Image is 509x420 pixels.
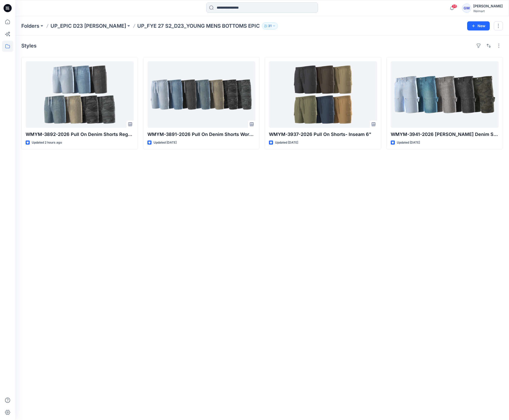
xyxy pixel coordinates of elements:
p: 31 [268,23,272,29]
p: Updated [DATE] [397,140,420,145]
h4: Styles [21,43,37,49]
div: Walmart [473,9,503,13]
p: WMYM-3941-2026 [PERSON_NAME] Denim Short [391,131,499,138]
a: Folders [21,22,39,29]
div: [PERSON_NAME] [473,3,503,9]
p: WMYM-3891-2026 Pull On Denim Shorts Workwear [147,131,256,138]
button: New [467,21,490,30]
div: GM [462,4,471,13]
a: WMYM-3937-2026 Pull On Shorts- Inseam 6" [269,61,377,128]
p: Updated [DATE] [275,140,298,145]
span: 35 [452,4,457,8]
p: Updated [DATE] [154,140,177,145]
a: UP_EPIC D23 [PERSON_NAME] [50,22,126,29]
p: UP_FYE 27 S2_D23_YOUNG MENS BOTTOMS EPIC [137,22,260,29]
p: WMYM-3937-2026 Pull On Shorts- Inseam 6" [269,131,377,138]
a: WMYM-3891-2026 Pull On Denim Shorts Workwear [147,61,256,128]
p: Updated 2 hours ago [32,140,62,145]
a: WMYM-3941-2026 Carpenter Denim Short [391,61,499,128]
button: 31 [262,22,278,29]
a: WMYM-3892-2026 Pull On Denim Shorts Regular [26,61,134,128]
p: WMYM-3892-2026 Pull On Denim Shorts Regular [26,131,134,138]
